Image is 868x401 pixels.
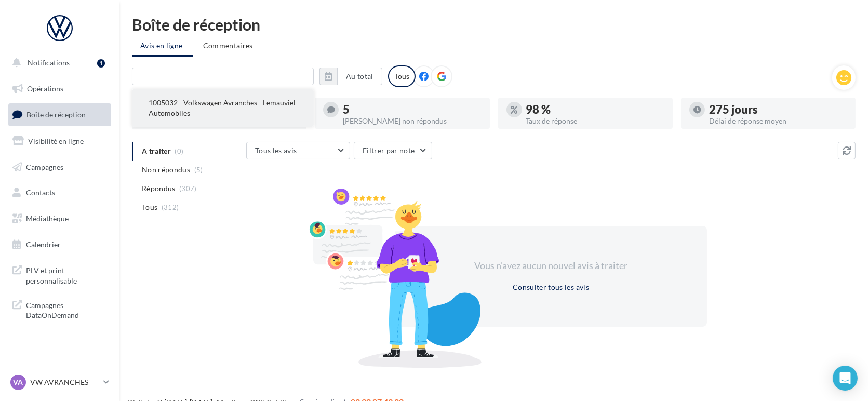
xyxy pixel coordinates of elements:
[6,78,113,100] a: Opérations
[162,203,179,211] span: (312)
[6,103,113,126] a: Boîte de réception
[142,165,190,175] span: Non répondus
[526,104,664,115] div: 98 %
[97,59,105,68] div: 1
[319,68,382,85] button: Au total
[28,58,70,67] span: Notifications
[142,202,157,212] span: Tous
[709,104,847,115] div: 275 jours
[149,98,296,117] span: 1005032 - Volkswagen Avranches - Lemauviel Automobiles
[6,156,113,178] a: Campagnes
[6,208,113,230] a: Médiathèque
[28,137,84,145] span: Visibilité en ligne
[26,162,63,171] span: Campagnes
[30,377,99,387] p: VW AVRANCHES
[6,294,113,325] a: Campagnes DataOnDemand
[6,52,109,74] button: Notifications 1
[8,372,111,392] a: VA VW AVRANCHES
[26,240,61,249] span: Calendrier
[388,65,416,87] div: Tous
[462,259,640,273] div: Vous n'avez aucun nouvel avis à traiter
[246,142,350,159] button: Tous les avis
[709,117,847,125] div: Délai de réponse moyen
[26,188,55,197] span: Contacts
[179,184,197,193] span: (307)
[26,263,107,286] span: PLV et print personnalisable
[509,281,593,293] button: Consulter tous les avis
[255,146,297,155] span: Tous les avis
[203,41,253,51] span: Commentaires
[526,117,664,125] div: Taux de réponse
[343,104,481,115] div: 5
[27,84,63,93] span: Opérations
[343,117,481,125] div: [PERSON_NAME] non répondus
[6,234,113,256] a: Calendrier
[194,166,203,174] span: (5)
[337,68,382,85] button: Au total
[14,377,23,387] span: VA
[6,259,113,290] a: PLV et print personnalisable
[354,142,432,159] button: Filtrer par note
[132,89,314,127] button: 1005032 - Volkswagen Avranches - Lemauviel Automobiles
[6,182,113,204] a: Contacts
[833,366,858,391] div: Open Intercom Messenger
[26,298,107,320] span: Campagnes DataOnDemand
[26,110,86,119] span: Boîte de réception
[142,183,176,194] span: Répondus
[26,214,69,223] span: Médiathèque
[6,130,113,152] a: Visibilité en ligne
[132,17,856,32] div: Boîte de réception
